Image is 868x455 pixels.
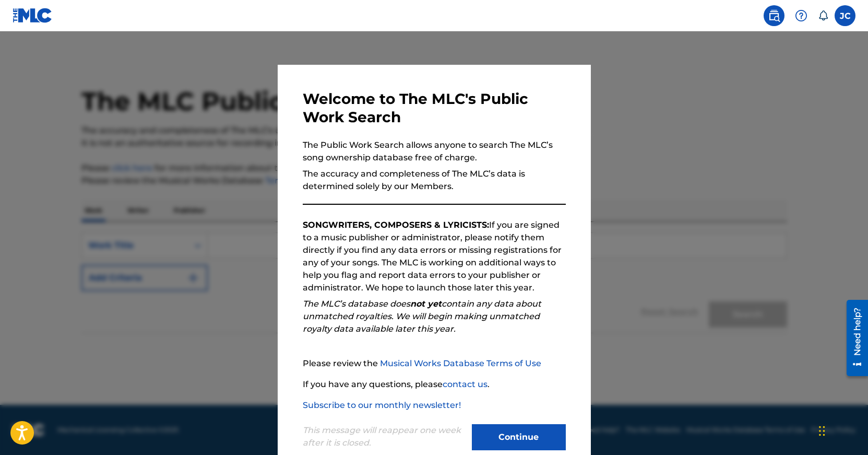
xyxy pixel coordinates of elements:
[472,424,566,450] button: Continue
[768,9,780,22] img: search
[303,378,566,391] p: If you have any questions, please .
[818,10,828,21] div: Notifications
[303,424,466,449] p: This message will reappear one week after it is closed.
[443,379,487,389] a: contact us
[303,357,566,370] p: Please review the
[764,5,784,26] a: Public Search
[303,299,541,334] em: The MLC’s database does contain any data about unmatched royalties. We will begin making unmatche...
[835,5,855,26] div: User Menu
[303,139,566,164] p: The Public Work Search allows anyone to search The MLC’s song ownership database free of charge.
[795,9,807,22] img: help
[303,90,566,126] h3: Welcome to The MLC's Public Work Search
[839,295,868,381] iframe: Resource Center
[791,5,812,26] div: Help
[303,168,566,193] p: The accuracy and completeness of The MLC’s data is determined solely by our Members.
[819,415,825,447] div: Drag
[13,8,53,23] img: MLC Logo
[303,220,489,230] strong: SONGWRITERS, COMPOSERS & LYRICISTS:
[410,299,442,309] strong: not yet
[816,405,868,455] iframe: Chat Widget
[303,400,461,410] a: Subscribe to our monthly newsletter!
[303,219,566,294] p: If you are signed to a music publisher or administrator, please notify them directly if you find ...
[380,358,541,368] a: Musical Works Database Terms of Use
